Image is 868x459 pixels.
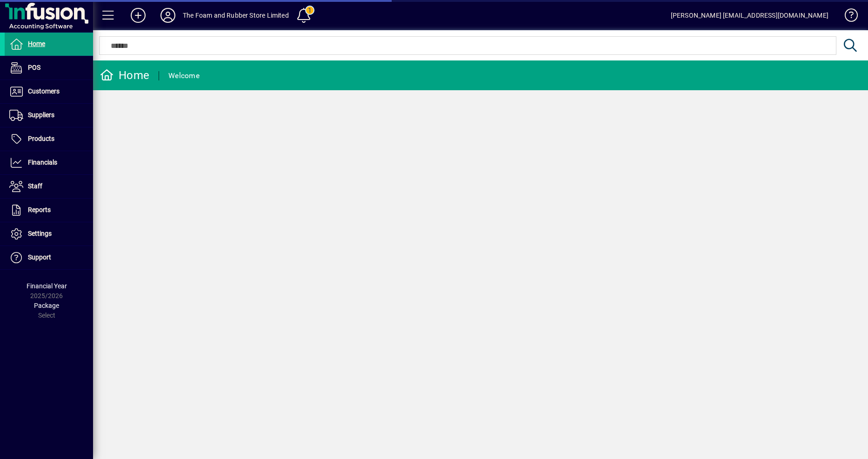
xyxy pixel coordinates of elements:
[5,246,93,269] a: Support
[34,302,59,309] span: Package
[5,175,93,198] a: Staff
[28,111,54,119] span: Suppliers
[28,159,57,166] span: Financials
[168,68,200,83] div: Welcome
[123,7,153,24] button: Add
[153,7,183,24] button: Profile
[28,40,45,47] span: Home
[28,182,42,190] span: Staff
[27,282,67,290] span: Financial Year
[838,2,856,32] a: Knowledge Base
[100,68,149,83] div: Home
[671,8,828,23] div: [PERSON_NAME] [EMAIL_ADDRESS][DOMAIN_NAME]
[5,151,93,174] a: Financials
[183,8,289,23] div: The Foam and Rubber Store Limited
[28,253,51,261] span: Support
[5,199,93,222] a: Reports
[5,222,93,246] a: Settings
[5,80,93,103] a: Customers
[28,206,51,213] span: Reports
[5,127,93,151] a: Products
[28,87,60,95] span: Customers
[28,135,54,142] span: Products
[5,104,93,127] a: Suppliers
[5,56,93,80] a: POS
[28,230,52,237] span: Settings
[28,64,40,71] span: POS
